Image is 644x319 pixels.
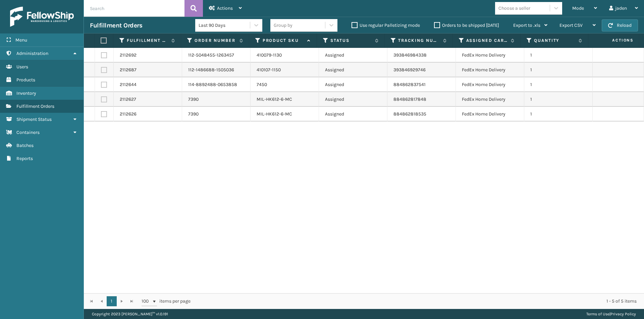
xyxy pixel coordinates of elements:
span: Actions [217,5,233,11]
div: Choose a seller [498,5,530,12]
label: Orders to be shipped [DATE] [434,22,499,28]
span: Actions [590,35,638,46]
span: 100 [142,298,152,305]
a: 393846929746 [393,67,426,73]
a: MIL-HK612-6-MC [257,96,292,102]
p: Copyright 2023 [PERSON_NAME]™ v 1.0.191 [92,309,168,319]
a: 2112692 [120,52,137,59]
span: Containers [16,130,40,135]
td: 112-5048455-1263457 [182,48,251,63]
div: Last 90 Days [199,22,251,29]
a: 884862817848 [393,96,426,102]
td: 1 [524,92,593,107]
span: Export to .xls [513,22,540,28]
a: 2112644 [120,81,137,88]
span: Menu [15,37,27,43]
button: Reload [602,19,638,31]
td: 7390 [182,107,251,122]
a: 410079-1130 [257,52,282,58]
td: Assigned [319,63,387,77]
a: 7450 [257,82,267,87]
td: FedEx Home Delivery [456,107,524,122]
div: 1 - 5 of 5 items [200,298,637,305]
label: Tracking Number [398,37,439,44]
span: Users [16,64,28,70]
label: Product SKU [263,37,304,44]
td: FedEx Home Delivery [456,63,524,77]
a: 884862818535 [393,111,426,117]
td: Assigned [319,48,387,63]
label: Assigned Carrier Service [466,37,507,44]
a: 393846984338 [393,52,427,58]
td: 7390 [182,92,251,107]
a: 410107-1150 [257,67,281,73]
span: Batches [16,143,34,148]
td: 112-1486688-1505036 [182,63,251,77]
td: 114-8892488-0653858 [182,77,251,92]
a: 884862837541 [393,82,426,87]
a: 1 [107,296,117,306]
td: FedEx Home Delivery [456,48,524,63]
a: Terms of Use [586,312,609,316]
label: Fulfillment Order Id [127,37,168,44]
td: Assigned [319,77,387,92]
div: | [586,309,636,319]
h3: Fulfillment Orders [90,21,142,29]
a: 2112627 [120,96,136,103]
td: 1 [524,63,593,77]
div: Group by [274,22,292,29]
a: MIL-HK612-6-MC [257,111,292,117]
span: Products [16,77,35,83]
label: Order Number [195,37,236,44]
td: FedEx Home Delivery [456,92,524,107]
span: Inventory [16,90,36,96]
td: FedEx Home Delivery [456,77,524,92]
span: Administration [16,51,48,56]
label: Use regular Palletizing mode [352,22,420,28]
label: Quantity [534,37,575,44]
td: Assigned [319,107,387,122]
span: Mode [572,5,584,11]
td: 1 [524,48,593,63]
label: Status [330,37,372,44]
a: 2112626 [120,111,137,117]
td: 1 [524,77,593,92]
a: 2112687 [120,67,137,73]
td: 1 [524,107,593,122]
span: Export CSV [559,22,583,28]
span: items per page [142,296,191,306]
span: Shipment Status [16,116,52,122]
span: Reports [16,156,33,161]
img: logo [10,7,74,27]
td: Assigned [319,92,387,107]
span: Fulfillment Orders [16,103,54,109]
a: Privacy Policy [610,312,636,316]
